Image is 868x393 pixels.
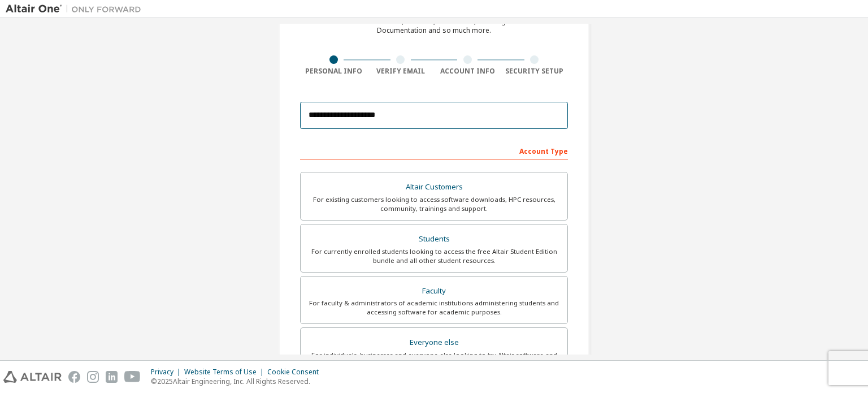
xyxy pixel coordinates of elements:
[307,195,561,213] div: For existing customers looking to access software downloads, HPC resources, community, trainings ...
[3,371,62,383] img: altair_logo.svg
[307,231,561,247] div: Students
[151,368,184,377] div: Privacy
[68,371,80,383] img: facebook.svg
[307,335,561,351] div: Everyone else
[6,3,147,15] img: Altair One
[307,247,561,265] div: For currently enrolled students looking to access the free Altair Student Edition bundle and all ...
[300,141,568,159] div: Account Type
[106,371,118,383] img: linkedin.svg
[307,283,561,299] div: Faculty
[307,351,561,369] div: For individuals, businesses and everyone else looking to try Altair software and explore our prod...
[151,377,325,386] p: © 2025 Altair Engineering, Inc. All Rights Reserved.
[87,371,99,383] img: instagram.svg
[367,67,435,76] div: Verify Email
[307,299,561,317] div: For faculty & administrators of academic institutions administering students and accessing softwa...
[300,67,367,76] div: Personal Info
[124,371,141,383] img: youtube.svg
[267,368,325,377] div: Cookie Consent
[434,67,501,76] div: Account Info
[184,368,267,377] div: Website Terms of Use
[501,67,568,76] div: Security Setup
[355,17,513,35] div: For Free Trials, Licenses, Downloads, Learning & Documentation and so much more.
[307,179,561,195] div: Altair Customers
